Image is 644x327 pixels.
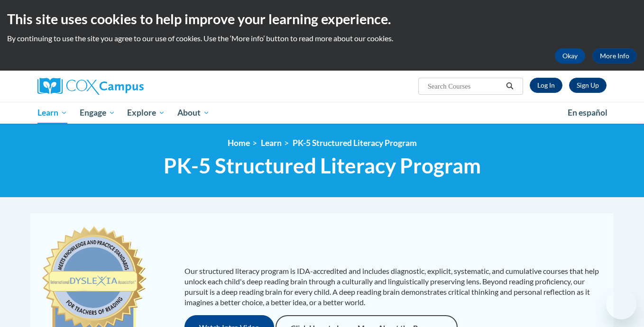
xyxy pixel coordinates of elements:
p: Our structured literacy program is IDA-accredited and includes diagnostic, explicit, systematic, ... [184,266,604,308]
iframe: Button to launch messaging window [606,289,636,319]
a: En español [561,103,614,123]
div: Main menu [23,102,621,124]
a: Engage [74,102,121,124]
a: About [171,102,216,124]
a: Learn [31,102,74,124]
a: More Info [592,48,637,64]
span: Learn [37,107,67,118]
span: PK-5 Structured Literacy Program [164,153,481,178]
button: Okay [555,48,585,64]
span: Explore [127,107,165,118]
input: Search Courses [427,81,503,92]
h2: This site uses cookies to help improve your learning experience. [7,9,637,28]
a: Register [569,78,607,93]
p: By continuing to use the site you agree to our use of cookies. Use the ‘More info’ button to read... [7,33,637,44]
span: About [177,107,210,118]
a: Cox Campus [37,78,218,95]
span: En español [568,108,607,118]
img: Cox Campus [37,78,144,95]
a: Home [228,138,250,148]
span: Engage [80,107,115,118]
a: Explore [121,102,171,124]
a: PK-5 Structured Literacy Program [293,138,417,148]
a: Log In [530,78,562,93]
button: Search [503,81,517,92]
a: Learn [261,138,282,148]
